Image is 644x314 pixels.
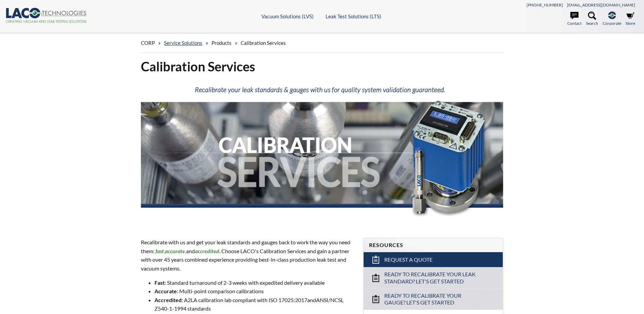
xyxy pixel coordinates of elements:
a: Contact [567,12,582,27]
p: Recalibrate with us and get your leak standards and gauges back to work the way you need them: an... [141,238,355,273]
em: fast [155,248,164,254]
span: Request a Quote [384,256,433,263]
a: Search [586,12,598,27]
li: : Multi-point comparison calibrations [154,287,355,296]
strong: Fast [154,279,165,286]
span: CORP [141,40,155,46]
img: Calibration Services header [141,80,503,225]
span: and [307,297,316,303]
span: Corporate [603,20,621,27]
div: » » » [141,33,503,53]
span: Products [211,40,232,46]
a: [PHONE_NUMBER] [527,2,563,7]
span: Ready to Recalibrate Your Gauge? Let's Get Started [384,292,483,307]
a: Service Solutions [164,40,202,46]
a: [EMAIL_ADDRESS][DOMAIN_NAME] [567,2,635,7]
span: Calibration Services [241,40,286,46]
a: Store [626,12,635,27]
li: : Standard turnaround of 2-3 weeks with expedited delivery available [154,278,355,287]
strong: Accurate [154,288,177,294]
span: ISO 17025:2017 [269,297,307,303]
li: : A2LA calibration lab compliant with standards [154,296,355,313]
span: Ready to Recalibrate Your Leak Standard? Let's Get Started [384,271,483,285]
em: accurate [165,248,185,254]
strong: Accredited [154,297,182,303]
span: , , [154,248,186,254]
a: Request a Quote [364,252,503,267]
a: Leak Test Solutions (LTS) [326,13,381,19]
a: Vacuum Solutions (LVS) [261,13,314,19]
a: Ready to Recalibrate Your Gauge? Let's Get Started [364,289,503,310]
h1: Calibration Services [141,58,503,75]
em: accredited [195,248,219,254]
h4: Resources [369,242,497,249]
a: Ready to Recalibrate Your Leak Standard? Let's Get Started [364,267,503,289]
